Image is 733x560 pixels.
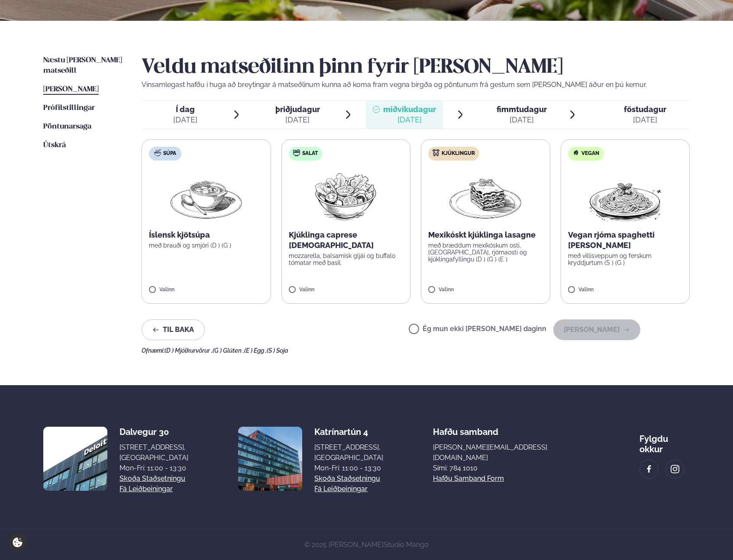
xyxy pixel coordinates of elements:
[568,230,683,251] p: Vegan rjóma spaghetti [PERSON_NAME]
[640,460,658,478] a: image alt
[43,140,66,151] a: Útskrá
[244,347,267,354] span: (E ) Egg ,
[447,167,523,223] img: Lasagna.png
[149,242,264,249] p: með brauði og smjöri (D ) (G )
[142,55,690,80] h2: Veldu matseðilinn þinn fyrir [PERSON_NAME]
[433,442,590,463] a: [PERSON_NAME][EMAIL_ADDRESS][DOMAIN_NAME]
[43,103,95,113] a: Prófílstillingar
[149,230,264,240] p: Íslensk kjötsúpa
[644,464,654,474] img: image alt
[383,115,436,125] div: [DATE]
[173,115,197,125] div: [DATE]
[43,86,99,93] span: [PERSON_NAME]
[289,252,404,266] p: mozzarella, balsamísk gljái og buffalo tómatar með basil
[43,84,99,95] a: [PERSON_NAME]
[43,55,124,76] a: Næstu [PERSON_NAME] matseðill
[142,80,690,90] p: Vinsamlegast hafðu í huga að breytingar á matseðlinum kunna að koma fram vegna birgða og pöntunum...
[433,473,504,484] a: Hafðu samband form
[433,420,498,437] span: Hafðu samband
[43,427,107,491] img: image alt
[624,105,666,114] span: föstudagur
[43,104,95,112] span: Prófílstillingar
[428,230,543,240] p: Mexikóskt kjúklinga lasagne
[213,347,244,354] span: (G ) Glúten ,
[433,149,439,156] img: chicken.svg
[304,541,429,549] span: © 2025 [PERSON_NAME]
[670,464,680,474] img: image alt
[163,150,176,157] span: Súpa
[119,442,188,463] div: [STREET_ADDRESS], [GEOGRAPHIC_DATA]
[433,463,590,473] p: Sími: 784 1010
[9,534,26,551] a: Cookie settings
[119,463,188,473] div: Mon-Fri: 11:00 - 13:30
[43,142,66,149] span: Útskrá
[289,230,404,251] p: Kjúklinga caprese [DEMOGRAPHIC_DATA]
[173,104,197,115] span: Í dag
[624,115,666,125] div: [DATE]
[275,115,320,125] div: [DATE]
[314,442,383,463] div: [STREET_ADDRESS], [GEOGRAPHIC_DATA]
[581,150,599,157] span: Vegan
[307,167,384,223] img: Salad.png
[314,473,380,484] a: Skoða staðsetningu
[238,427,302,491] img: image alt
[428,242,543,263] p: með bræddum mexíkóskum osti, [GEOGRAPHIC_DATA], rjómaosti og kjúklingafyllingu (D ) (G ) (E )
[314,484,368,494] a: Fá leiðbeiningar
[43,57,122,74] span: Næstu [PERSON_NAME] matseðill
[497,115,547,125] div: [DATE]
[168,167,244,223] img: Soup.png
[497,105,547,114] span: fimmtudagur
[553,319,640,340] button: [PERSON_NAME]
[383,105,436,114] span: miðvikudagur
[119,484,173,494] a: Fá leiðbeiningar
[293,149,300,156] img: salad.svg
[267,347,288,354] span: (S ) Soja
[639,427,690,454] div: Fylgdu okkur
[587,167,663,223] img: Spagetti.png
[302,150,318,157] span: Salat
[43,122,91,132] a: Pöntunarsaga
[154,149,161,156] img: soup.svg
[314,427,383,437] div: Katrínartún 4
[142,347,690,354] div: Ofnæmi:
[568,252,683,266] p: með villisveppum og ferskum kryddjurtum (S ) (G )
[119,473,185,484] a: Skoða staðsetningu
[314,463,383,473] div: Mon-Fri: 11:00 - 13:30
[572,149,579,156] img: Vegan.svg
[275,105,320,114] span: þriðjudagur
[43,123,91,130] span: Pöntunarsaga
[165,347,213,354] span: (D ) Mjólkurvörur ,
[384,541,429,549] a: Studio Mango
[666,460,684,478] a: image alt
[119,427,188,437] div: Dalvegur 30
[142,319,205,340] button: Til baka
[442,150,475,157] span: Kjúklingur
